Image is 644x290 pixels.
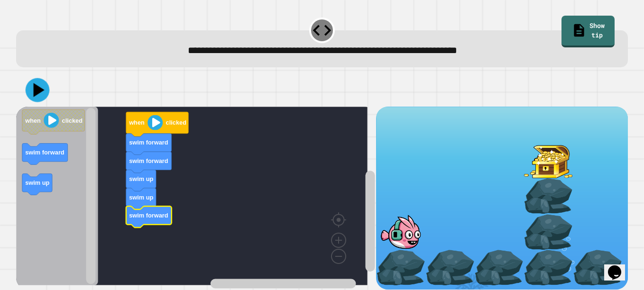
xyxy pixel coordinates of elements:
text: when [25,117,41,124]
text: when [129,119,145,127]
text: swim up [129,194,153,201]
text: swim forward [25,149,64,156]
text: swim forward [129,212,168,219]
text: swim up [129,175,153,182]
a: Show tip [561,16,615,47]
text: clicked [62,117,83,124]
div: Blockly Workspace [16,107,376,290]
text: clicked [166,119,186,127]
text: swim forward [129,157,168,164]
text: swim forward [129,139,168,146]
iframe: chat widget [604,252,635,281]
text: swim up [25,179,49,186]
